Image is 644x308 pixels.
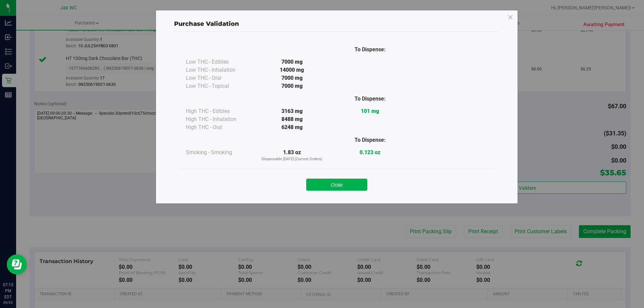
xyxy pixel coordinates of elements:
div: 8488 mg [253,115,331,123]
div: Smoking - Smoking [186,148,253,157]
div: High THC - Oral [186,123,253,131]
div: High THC - Edibles [186,107,253,115]
div: To Dispense: [331,95,409,103]
div: 7000 mg [253,58,331,66]
div: Low THC - Inhalation [186,66,253,74]
button: Close [306,179,367,191]
strong: 101 mg [361,108,379,114]
div: 14000 mg [253,66,331,74]
strong: 0.123 oz [360,149,380,156]
div: 3163 mg [253,107,331,115]
div: 1.83 oz [253,148,331,162]
div: High THC - Inhalation [186,115,253,123]
div: 6248 mg [253,123,331,131]
span: Purchase Validation [174,20,239,27]
div: 7000 mg [253,82,331,90]
div: Low THC - Topical [186,82,253,90]
p: Dispensable [DATE] (Current Orders) [253,157,331,162]
div: To Dispense: [331,46,409,54]
div: Low THC - Edibles [186,58,253,66]
div: Low THC - Oral [186,74,253,82]
div: To Dispense: [331,136,409,144]
iframe: Resource center [7,254,27,274]
div: 7000 mg [253,74,331,82]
